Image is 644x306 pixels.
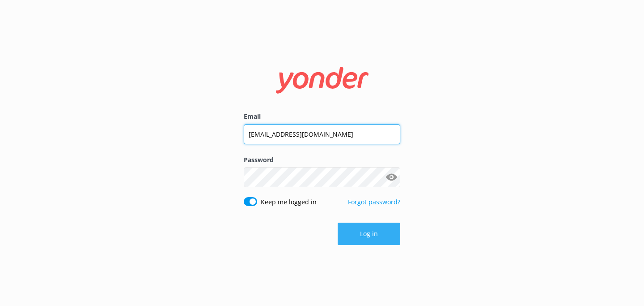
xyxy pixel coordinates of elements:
button: Log in [338,223,400,245]
label: Email [244,112,400,121]
label: Password [244,155,400,165]
label: Keep me logged in [261,197,317,207]
input: user@emailaddress.com [244,124,400,144]
button: Show password [382,168,400,186]
a: Forgot password? [348,198,400,206]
